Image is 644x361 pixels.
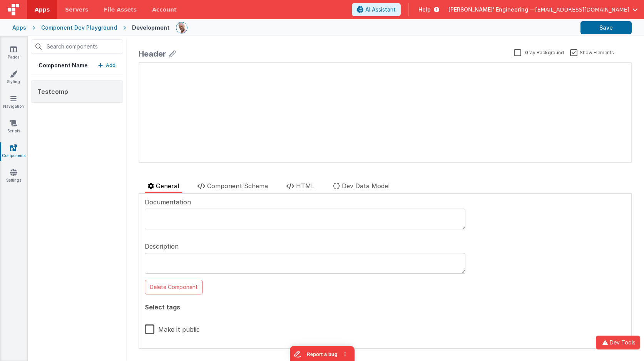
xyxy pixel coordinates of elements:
[145,197,191,207] span: Documentation
[580,21,632,34] button: Save
[596,336,640,349] button: Dev Tools
[106,62,115,69] p: Add
[207,182,268,190] span: Component Schema
[37,88,68,95] span: Testcomp
[139,48,166,59] div: Header
[145,280,203,294] button: Delete Component
[98,62,115,69] button: Add
[35,6,50,13] span: Apps
[176,22,187,33] img: 11ac31fe5dc3d0eff3fbbbf7b26fa6e1
[145,303,180,312] span: Select tags
[448,6,638,13] button: [PERSON_NAME]' Engineering — [EMAIL_ADDRESS][DOMAIN_NAME]
[365,6,396,13] span: AI Assistant
[296,182,314,190] span: HTML
[570,48,614,56] label: Show Elements
[352,3,401,16] button: AI Assistant
[145,320,200,336] label: Make it public
[448,6,535,13] span: [PERSON_NAME]' Engineering —
[41,24,117,32] div: Component Dev Playground
[145,242,179,251] span: Description
[104,6,137,13] span: File Assets
[418,6,431,13] span: Help
[514,48,564,56] label: Gray Background
[31,39,123,54] input: Search components
[342,182,390,190] span: Dev Data Model
[132,24,170,32] div: Development
[12,24,26,32] div: Apps
[38,62,88,69] h5: Component Name
[156,182,179,190] span: General
[535,6,629,13] span: [EMAIL_ADDRESS][DOMAIN_NAME]
[65,6,88,13] span: Servers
